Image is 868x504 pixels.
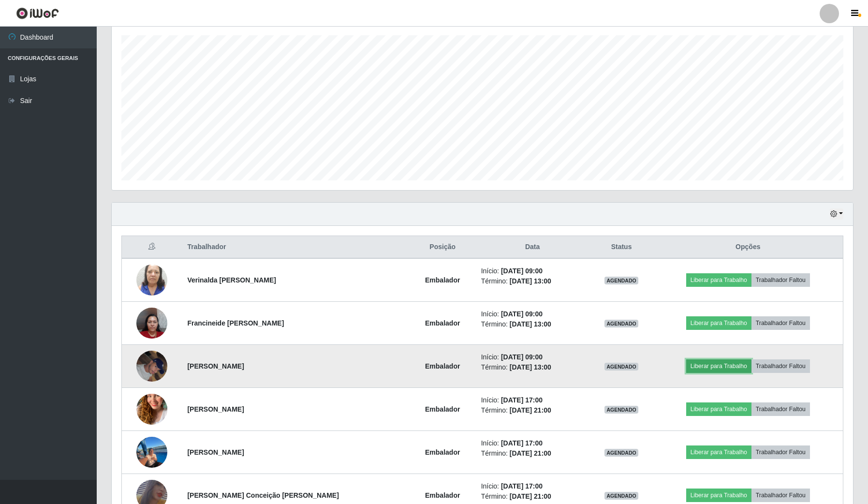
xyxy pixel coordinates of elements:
time: [DATE] 21:00 [510,492,551,500]
li: Término: [481,448,584,459]
img: CoreUI Logo [16,7,59,19]
time: [DATE] 09:00 [501,353,543,361]
strong: Embalador [425,362,460,370]
span: AGENDADO [604,277,638,284]
th: Trabalhador [181,236,410,259]
strong: Embalador [425,491,460,499]
time: [DATE] 21:00 [510,406,551,414]
button: Trabalhador Faltou [751,316,810,330]
button: Trabalhador Faltou [751,445,810,459]
button: Liberar para Trabalho [686,489,751,502]
img: 1735852864597.jpeg [136,302,167,343]
strong: Embalador [425,276,460,284]
span: AGENDADO [604,449,638,457]
button: Trabalhador Faltou [751,359,810,373]
li: Término: [481,491,584,502]
li: Início: [481,395,584,405]
button: Liberar para Trabalho [686,359,751,373]
strong: Francineide [PERSON_NAME] [187,319,284,327]
span: AGENDADO [604,406,638,414]
span: AGENDADO [604,363,638,371]
li: Término: [481,362,584,372]
th: Opções [653,236,843,259]
strong: [PERSON_NAME] Conceição [PERSON_NAME] [187,491,339,499]
strong: [PERSON_NAME] [187,405,244,413]
span: AGENDADO [604,320,638,327]
time: [DATE] 21:00 [510,449,551,457]
time: [DATE] 09:00 [501,267,543,275]
button: Liberar para Trabalho [686,273,751,287]
th: Posição [410,236,475,259]
strong: [PERSON_NAME] [187,362,244,370]
img: 1751464459440.jpeg [136,382,167,437]
button: Liberar para Trabalho [686,402,751,416]
th: Data [475,236,590,259]
time: [DATE] 17:00 [501,439,543,447]
time: [DATE] 13:00 [510,363,551,371]
time: [DATE] 09:00 [501,310,543,318]
time: [DATE] 13:00 [510,277,551,285]
strong: Embalador [425,319,460,327]
li: Término: [481,319,584,329]
li: Término: [481,405,584,415]
th: Status [590,236,653,259]
strong: Verinalda [PERSON_NAME] [187,276,276,284]
li: Término: [481,276,584,286]
button: Trabalhador Faltou [751,489,810,502]
strong: Embalador [425,448,460,456]
time: [DATE] 17:00 [501,396,543,404]
strong: Embalador [425,405,460,413]
button: Liberar para Trabalho [686,445,751,459]
time: [DATE] 13:00 [510,320,551,328]
li: Início: [481,481,584,491]
button: Liberar para Trabalho [686,316,751,330]
img: 1754884192985.jpeg [136,430,167,474]
strong: [PERSON_NAME] [187,448,244,456]
button: Trabalhador Faltou [751,273,810,287]
img: 1754491826586.jpeg [136,345,167,386]
li: Início: [481,352,584,362]
li: Início: [481,266,584,276]
button: Trabalhador Faltou [751,402,810,416]
li: Início: [481,438,584,448]
span: AGENDADO [604,492,638,500]
time: [DATE] 17:00 [501,482,543,490]
li: Início: [481,309,584,319]
img: 1728324895552.jpeg [136,252,167,308]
